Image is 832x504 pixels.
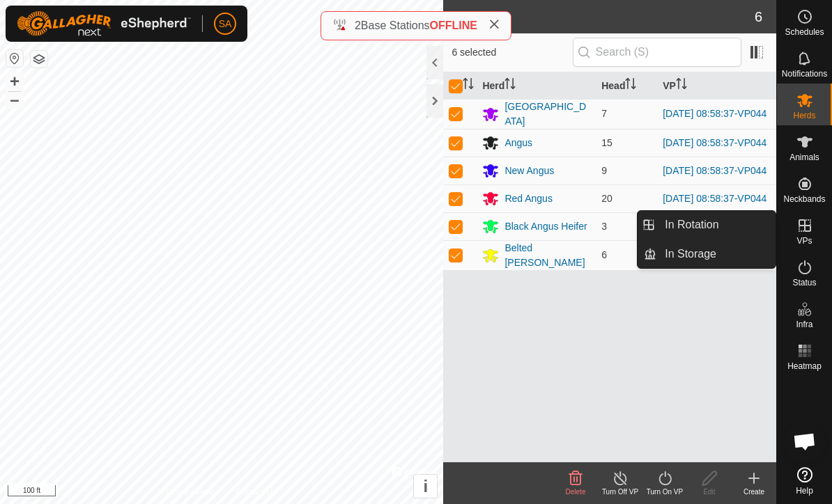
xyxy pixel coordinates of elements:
[656,240,776,268] a: In Storage
[638,211,776,239] li: In Rotation
[361,19,430,31] span: Base Stations
[477,72,596,100] th: Herd
[596,72,657,100] th: Head
[355,19,361,31] span: 2
[601,193,613,204] span: 20
[656,211,776,239] a: In Rotation
[796,487,813,495] span: Help
[424,477,429,496] span: i
[676,80,687,91] p-sorticon: Activate to sort
[789,153,819,162] span: Animals
[601,249,607,260] span: 6
[601,108,607,119] span: 7
[784,420,826,462] div: Open chat
[167,486,219,498] a: Privacy Policy
[782,70,827,78] span: Notifications
[787,362,822,370] span: Heatmap
[504,191,553,206] div: Red Angus
[504,219,587,234] div: Black Angus Heifer
[796,320,812,329] span: Infra
[6,50,23,67] button: Reset Map
[792,278,816,287] span: Status
[663,193,766,204] a: [DATE] 08:58:37-VP044
[785,28,824,36] span: Schedules
[777,462,832,501] a: Help
[687,487,732,497] div: Edit
[796,237,812,245] span: VPs
[642,487,687,497] div: Turn On VP
[657,72,776,100] th: VP
[414,475,437,498] button: i
[566,488,586,496] span: Delete
[452,45,572,60] span: 6 selected
[638,240,776,268] li: In Storage
[504,164,554,178] div: New Angus
[601,221,607,232] span: 3
[625,80,636,91] p-sorticon: Activate to sort
[755,6,762,27] span: 6
[793,111,815,120] span: Herds
[665,246,716,262] span: In Storage
[219,17,232,31] span: SA
[504,80,516,91] p-sorticon: Activate to sort
[463,80,474,91] p-sorticon: Activate to sort
[732,487,776,497] div: Create
[601,165,607,176] span: 9
[430,19,477,31] span: OFFLINE
[598,487,642,497] div: Turn Off VP
[601,137,613,148] span: 15
[236,486,277,498] a: Contact Us
[663,165,766,176] a: [DATE] 08:58:37-VP044
[17,11,191,36] img: Gallagher Logo
[452,8,754,25] h2: Herds
[663,108,766,119] a: [DATE] 08:58:37-VP044
[504,100,590,129] div: [GEOGRAPHIC_DATA]
[663,137,766,148] a: [DATE] 08:58:37-VP044
[504,241,590,270] div: Belted [PERSON_NAME]
[31,51,47,68] button: Map Layers
[665,216,718,233] span: In Rotation
[573,38,741,67] input: Search (S)
[783,195,825,203] span: Neckbands
[504,136,532,150] div: Angus
[6,73,23,90] button: +
[6,91,23,108] button: –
